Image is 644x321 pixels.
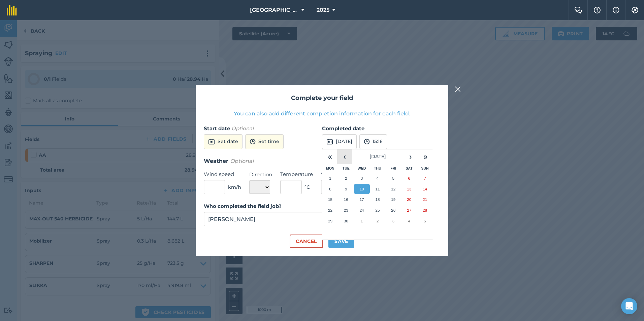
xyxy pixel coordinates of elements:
[354,184,370,194] button: September 10, 2025
[328,208,332,212] abbr: September 22, 2025
[231,125,254,132] em: Optional
[345,187,347,191] abbr: September 9, 2025
[385,216,401,226] button: October 3, 2025
[391,197,395,202] abbr: September 19, 2025
[322,205,338,216] button: September 22, 2025
[621,298,637,314] div: Open Intercom Messenger
[338,194,354,205] button: September 16, 2025
[364,138,370,146] img: svg+xml;base64,PD94bWwgdmVyc2lvbj0iMS4wIiBlbmNvZGluZz0idXRmLTgiPz4KPCEtLSBHZW5lcmF0b3I6IEFkb2JlIE...
[370,184,386,194] button: September 11, 2025
[401,205,417,216] button: September 27, 2025
[352,149,403,164] button: [DATE]
[385,205,401,216] button: September 26, 2025
[338,173,354,184] button: September 2, 2025
[385,194,401,205] button: September 19, 2025
[360,187,364,191] abbr: September 10, 2025
[370,216,386,226] button: October 2, 2025
[631,7,639,13] img: A cog icon
[417,205,433,216] button: September 28, 2025
[344,197,348,202] abbr: September 16, 2025
[228,183,241,191] span: km/h
[390,166,396,170] abbr: Friday
[408,176,410,180] abbr: September 6, 2025
[574,7,582,13] img: Two speech bubbles overlapping with the left bubble in the forefront
[322,125,364,132] strong: Completed date
[401,173,417,184] button: September 6, 2025
[369,153,386,159] span: [DATE]
[354,173,370,184] button: September 3, 2025
[204,157,440,166] h3: Weather
[407,187,411,191] abbr: September 13, 2025
[317,6,329,14] span: 2025
[7,5,17,15] img: fieldmargin Logo
[370,194,386,205] button: September 18, 2025
[250,6,298,14] span: [GEOGRAPHIC_DATA]
[338,184,354,194] button: September 9, 2025
[377,176,379,180] abbr: September 4, 2025
[423,187,427,191] abbr: September 14, 2025
[326,138,333,146] img: svg+xml;base64,PD94bWwgdmVyc2lvbj0iMS4wIiBlbmNvZGluZz0idXRmLTgiPz4KPCEtLSBHZW5lcmF0b3I6IEFkb2JlIE...
[322,184,338,194] button: September 8, 2025
[322,134,357,149] button: [DATE]
[392,176,394,180] abbr: September 5, 2025
[375,187,380,191] abbr: September 11, 2025
[322,216,338,226] button: September 29, 2025
[354,194,370,205] button: September 17, 2025
[280,170,313,178] label: Temperature
[417,173,433,184] button: September 7, 2025
[361,176,363,180] abbr: September 3, 2025
[417,194,433,205] button: September 21, 2025
[423,208,427,212] abbr: September 28, 2025
[401,216,417,226] button: October 4, 2025
[344,219,348,223] abbr: September 30, 2025
[424,176,426,180] abbr: September 7, 2025
[417,216,433,226] button: October 5, 2025
[392,219,394,223] abbr: October 3, 2025
[328,219,332,223] abbr: September 29, 2025
[407,208,411,212] abbr: September 27, 2025
[204,170,241,178] label: Wind speed
[230,158,254,164] em: Optional
[322,194,338,205] button: September 15, 2025
[304,183,310,191] span: ° C
[385,184,401,194] button: September 12, 2025
[391,187,395,191] abbr: September 12, 2025
[455,85,461,93] img: svg+xml;base64,PHN2ZyB4bWxucz0iaHR0cDovL3d3dy53My5vcmcvMjAwMC9zdmciIHdpZHRoPSIyMiIgaGVpZ2h0PSIzMC...
[204,125,230,132] strong: Start date
[401,184,417,194] button: September 13, 2025
[249,171,272,179] label: Direction
[321,171,354,179] label: Weather
[245,134,284,149] button: Set time
[360,197,364,202] abbr: September 17, 2025
[208,138,215,146] img: svg+xml;base64,PD94bWwgdmVyc2lvbj0iMS4wIiBlbmNvZGluZz0idXRmLTgiPz4KPCEtLSBHZW5lcmF0b3I6IEFkb2JlIE...
[358,166,366,170] abbr: Wednesday
[385,173,401,184] button: September 5, 2025
[344,208,348,212] abbr: September 23, 2025
[417,184,433,194] button: September 14, 2025
[328,197,332,202] abbr: September 15, 2025
[406,166,413,170] abbr: Saturday
[401,194,417,205] button: September 20, 2025
[322,149,337,164] button: «
[391,208,395,212] abbr: September 26, 2025
[204,203,282,209] strong: Who completed the field job?
[421,166,428,170] abbr: Sunday
[361,219,363,223] abbr: October 1, 2025
[326,166,334,170] abbr: Monday
[613,6,619,14] img: svg+xml;base64,PHN2ZyB4bWxucz0iaHR0cDovL3d3dy53My5vcmcvMjAwMC9zdmciIHdpZHRoPSIxNyIgaGVpZ2h0PSIxNy...
[370,205,386,216] button: September 25, 2025
[408,219,410,223] abbr: October 4, 2025
[345,176,347,180] abbr: September 2, 2025
[407,197,411,202] abbr: September 20, 2025
[234,110,410,118] button: You can also add different completion information for each field.
[418,149,433,164] button: »
[329,176,331,180] abbr: September 1, 2025
[423,197,427,202] abbr: September 21, 2025
[338,216,354,226] button: September 30, 2025
[360,208,364,212] abbr: September 24, 2025
[370,173,386,184] button: September 4, 2025
[204,134,243,149] button: Set date
[338,205,354,216] button: September 23, 2025
[343,166,350,170] abbr: Tuesday
[403,149,418,164] button: ›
